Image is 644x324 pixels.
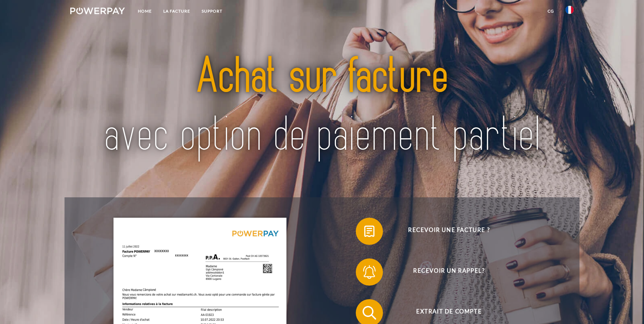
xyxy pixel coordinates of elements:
a: Support [196,5,228,17]
a: CG [542,5,560,17]
img: qb_bill.svg [361,223,378,240]
img: logo-powerpay-white.svg [70,7,125,14]
a: Home [132,5,158,17]
img: fr [566,6,574,14]
button: Recevoir un rappel? [356,258,532,286]
span: Recevoir un rappel? [366,258,532,286]
span: Recevoir une facture ? [366,218,532,245]
img: qb_bell.svg [361,264,378,281]
button: Recevoir une facture ? [356,218,532,245]
img: title-powerpay_fr.svg [95,32,549,180]
a: LA FACTURE [158,5,196,17]
img: qb_search.svg [361,304,378,321]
